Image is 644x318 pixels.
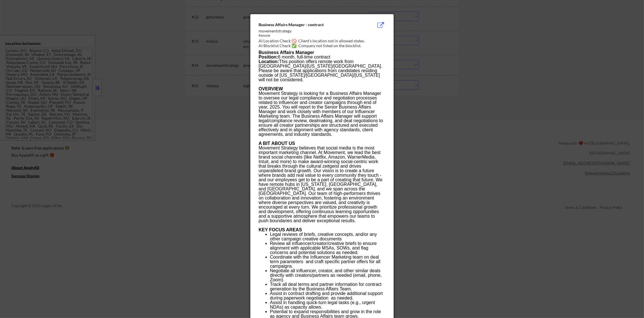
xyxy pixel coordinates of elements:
strong: OVERVIEW [259,86,283,91]
p: 6 month, full-time contract [259,55,385,59]
div: movementstrategy [259,28,357,34]
strong: Business Affairs Manager [259,50,314,55]
li: Assist in handling quick-turn legal tasks (e.g., urgent NDAs) as capacity allows. [270,300,385,309]
li: Review all influencer/creator/creative briefs to ensure alignment with applicable MSAs, SOWs, and... [270,241,385,255]
li: Track all deal terms and partner information for contract generation by the Business Affairs Team. [270,282,385,291]
strong: Location: [259,59,279,64]
p: This position offers remote work from [GEOGRAPHIC_DATA]/[US_STATE]/[GEOGRAPHIC_DATA]. Please be a... [259,59,385,82]
div: AI Blocklist Check ✅: Company not listed on the blocklist. [259,43,388,49]
div: AI Location Check 🚫: Client's location not in allowed states. [259,38,388,44]
strong: KEY FOCUS AREAS [259,227,302,232]
li: Negotiate all influencer, creator, and other similar deals directly with creators/partners as nee... [270,269,385,282]
strong: A BIT ABOUT US [259,141,295,146]
div: Remote [259,33,357,38]
li: Legal reviews of briefs, creative concepts, and/or any other campaign creative documents [270,232,385,241]
strong: Position: [259,55,278,59]
div: Business Affairs Manager - contract [259,22,357,28]
p: Movement Strategy believes that social media is the most important marketing channel. At Movement... [259,146,385,223]
li: Assist in contract drafting and provide additional support during paperwork negotiation as needed. [270,291,385,300]
li: Coordinate with the Influencer Marketing team on deal term parameters and craft specific partner ... [270,255,385,269]
p: Movement Strategy is looking for a Business Affairs Manager to oversee our legal compliance and n... [259,91,385,137]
